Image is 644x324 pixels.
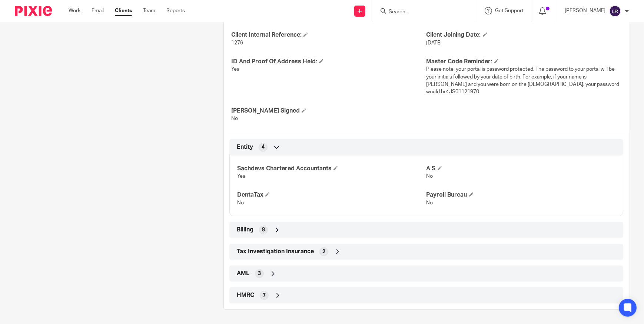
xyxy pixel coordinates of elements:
img: Pixie [15,6,52,16]
h4: Client Internal Reference: [231,31,426,39]
span: 8 [262,226,265,234]
h4: Sachdevs Chartered Accountants [237,165,426,173]
span: No [231,116,238,121]
span: No [237,200,244,206]
span: Billing [237,226,253,234]
a: Team [143,7,155,14]
span: Yes [237,174,245,179]
span: AML [237,270,249,277]
h4: Payroll Bureau [426,191,615,199]
span: HMRC [237,291,254,299]
span: Get Support [495,8,524,13]
span: Entity [237,143,253,151]
span: Please note, your portal is password protected. The password to your portal will be your initials... [426,67,620,94]
h4: ID And Proof Of Address Held: [231,58,426,66]
h4: Client Joining Date: [426,31,621,39]
span: Tax Investigation Insurance [237,248,314,255]
a: Email [92,7,104,14]
a: Clients [115,7,132,14]
span: Yes [231,67,239,72]
h4: Master Code Reminder: [426,58,621,66]
span: 2 [322,248,325,255]
h4: [PERSON_NAME] Signed [231,107,426,115]
img: svg%3E [609,5,621,17]
input: Search [388,9,455,16]
span: No [426,174,433,179]
h4: A S [426,165,615,173]
p: [PERSON_NAME] [565,7,605,14]
h4: DentaTax [237,191,426,199]
a: Reports [166,7,185,14]
span: 4 [262,143,265,151]
span: [DATE] [426,40,442,46]
span: 3 [258,270,261,277]
span: 1276 [231,40,243,46]
a: Work [69,7,80,14]
span: No [426,200,433,206]
span: 7 [263,292,266,299]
